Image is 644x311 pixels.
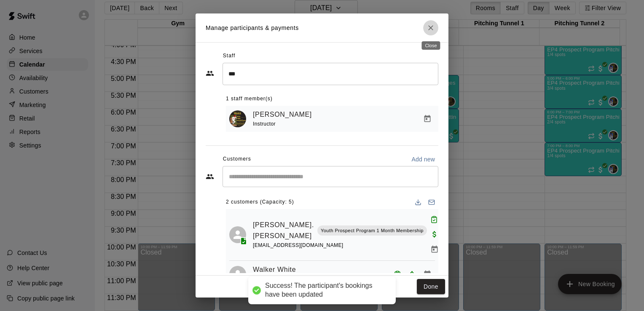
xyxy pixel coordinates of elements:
[226,92,273,106] span: 1 staff member(s)
[411,155,435,164] p: Add new
[223,166,438,187] div: Start typing to search customers...
[405,270,420,277] span: Paid with Card
[206,172,214,181] svg: Customers
[427,212,441,227] button: Attended
[427,231,442,238] span: Paid with Card
[229,226,246,243] div: Raul. Suriel
[321,227,424,234] p: Youth Prospect Program 1 Month Membership
[253,121,276,127] span: Instructor
[226,196,294,209] span: 2 customers (Capacity: 5)
[265,282,387,299] div: Success! The participant's bookings have been updated
[223,49,235,63] span: Staff
[417,279,445,295] button: Done
[253,220,314,241] a: [PERSON_NAME]. [PERSON_NAME]
[420,267,435,282] button: Manage bookings & payment
[223,153,251,166] span: Customers
[408,153,438,166] button: Add new
[223,63,438,85] div: Search staff
[411,196,425,209] button: Download list
[206,24,299,32] p: Manage participants & payments
[423,20,438,35] button: Close
[253,242,343,248] span: [EMAIL_ADDRESS][DOMAIN_NAME]
[229,266,246,283] div: Walker White
[425,196,438,209] button: Email participants
[420,111,435,126] button: Manage bookings & payment
[229,110,246,127] img: Melvin Garcia
[421,41,440,50] div: Close
[253,109,312,120] a: [PERSON_NAME]
[206,69,214,78] svg: Staff
[427,242,442,257] button: Manage bookings & payment
[390,267,405,282] button: Attended
[253,264,296,275] a: Walker White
